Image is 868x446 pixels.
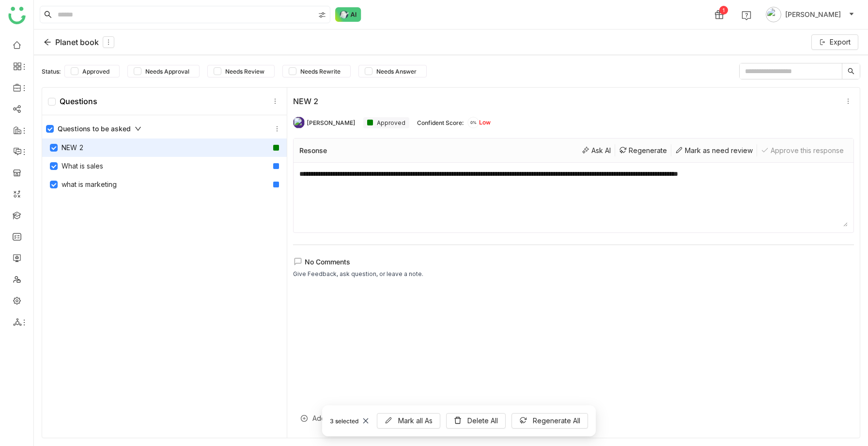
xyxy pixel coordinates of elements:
[50,161,103,171] div: What is sales
[330,417,371,425] div: 3 selected
[785,9,841,20] span: [PERSON_NAME]
[578,144,615,156] div: Ask AI
[446,413,506,429] button: Delete All
[293,257,303,266] img: lms-comment.svg
[811,34,858,50] button: Export
[757,144,848,156] div: Approve this response
[335,7,361,22] img: ask-buddy-normal.svg
[372,68,420,75] span: Needs Answer
[141,68,193,75] span: Needs Approval
[671,144,757,156] div: Mark as need review
[615,144,671,156] div: Regenerate
[719,6,728,15] div: 1
[766,7,781,22] img: avatar
[363,117,409,128] div: Approved
[44,36,114,48] div: Planet book
[511,413,588,429] button: Regenerate All
[293,117,305,128] img: 684a9b6bde261c4b36a3d2e3
[293,269,423,279] div: Give Feedback, ask question, or leave a note.
[307,119,356,126] div: [PERSON_NAME]
[296,68,344,75] span: Needs Rewrite
[42,68,61,75] div: Status:
[467,121,479,124] span: 0%
[398,415,433,426] span: Mark all As
[46,123,141,134] div: Questions to be asked
[293,96,838,106] div: NEW 2
[42,119,287,138] div: Questions to be asked
[50,179,117,190] div: what is marketing
[78,68,113,75] span: Approved
[8,7,26,24] img: logo
[830,37,851,47] span: Export
[764,7,856,22] button: [PERSON_NAME]
[742,11,751,20] img: help.svg
[299,146,327,154] div: Resonse
[377,413,440,429] button: Mark all As
[50,142,84,153] div: NEW 2
[533,415,580,426] span: Regenerate All
[417,119,464,126] div: Confident Score:
[48,96,97,106] div: Questions
[318,11,326,19] img: search-type.svg
[221,68,268,75] span: Needs Review
[467,415,498,426] span: Delete All
[305,258,350,266] span: No Comments
[467,117,491,128] div: Low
